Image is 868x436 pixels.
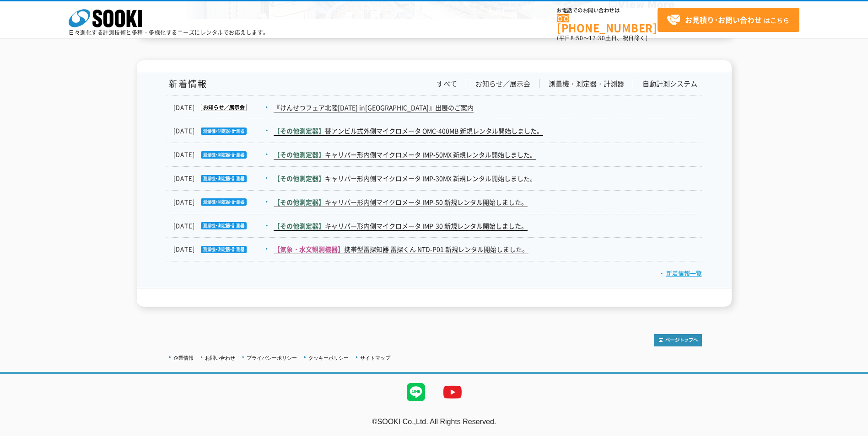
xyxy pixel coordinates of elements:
dt: [DATE] [173,174,273,183]
span: お電話でのお問い合わせは [557,8,658,13]
a: 【気象・水文観測機器】携帯型雷探知器 雷探くん NTD-P01 新規レンタル開始しました。 [274,245,528,254]
dt: [DATE] [173,150,273,160]
span: 【その他測定器】 [274,150,325,159]
h1: 新着情報 [167,79,207,89]
a: 【その他測定器】キャリパー形内側マイクロメータ IMP-30 新規レンタル開始しました。 [274,221,528,231]
dt: [DATE] [173,245,273,254]
dt: [DATE] [173,103,273,112]
img: 測量機・測定器・計測器 [195,128,247,135]
img: YouTube [434,374,471,410]
a: 【その他測定器】キャリパー形内側マイクロメータ IMP-50 新規レンタル開始しました。 [274,197,528,207]
a: [PHONE_NUMBER] [557,14,658,33]
a: すべて [437,79,457,89]
img: 測量機・測定器・計測器 [195,246,247,253]
a: 『けんせつフェア北陸[DATE] in[GEOGRAPHIC_DATA]』出展のご案内 [274,103,474,112]
a: お見積り･お問い合わせはこちら [658,8,799,32]
span: 【その他測定器】 [274,126,325,135]
a: テストMail [833,427,868,435]
a: 【その他測定器】キャリパー形内側マイクロメータ IMP-50MX 新規レンタル開始しました。 [274,150,536,160]
a: 【その他測定器】替アンビル式外側マイクロメータ OMC-400MB 新規レンタル開始しました。 [274,126,543,136]
a: 自動計測システム [642,79,697,89]
img: トップページへ [654,334,702,346]
a: クッキーポリシー [308,355,349,361]
a: 新着情報一覧 [660,269,702,277]
img: お知らせ／展示会 [195,104,247,111]
dt: [DATE] [173,221,273,231]
span: 17:30 [589,34,605,42]
img: 測量機・測定器・計測器 [195,198,247,206]
span: 【その他測定器】 [274,221,325,230]
span: 8:50 [571,34,583,42]
a: サイトマップ [360,355,390,361]
a: お知らせ／展示会 [475,79,530,89]
a: 測量機・測定器・計測器 [549,79,624,89]
span: (平日 ～ 土日、祝日除く) [557,34,647,42]
a: お問い合わせ [205,355,235,361]
img: 測量機・測定器・計測器 [195,222,247,229]
span: 【気象・水文観測機器】 [274,245,344,254]
img: LINE [398,374,434,410]
a: 企業情報 [173,355,194,361]
a: 【その他測定器】キャリパー形内側マイクロメータ IMP-30MX 新規レンタル開始しました。 [274,174,536,183]
dt: [DATE] [173,197,273,207]
span: 【その他測定器】 [274,174,325,183]
a: プライバシーポリシー [247,355,297,361]
span: 【その他測定器】 [274,197,325,207]
p: 日々進化する計測技術と多種・多様化するニーズにレンタルでお応えします。 [69,30,269,35]
span: はこちら [667,13,789,27]
img: 測量機・測定器・計測器 [195,151,247,159]
img: 測量機・測定器・計測器 [195,175,247,182]
strong: お見積り･お問い合わせ [685,14,762,25]
dt: [DATE] [173,126,273,136]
